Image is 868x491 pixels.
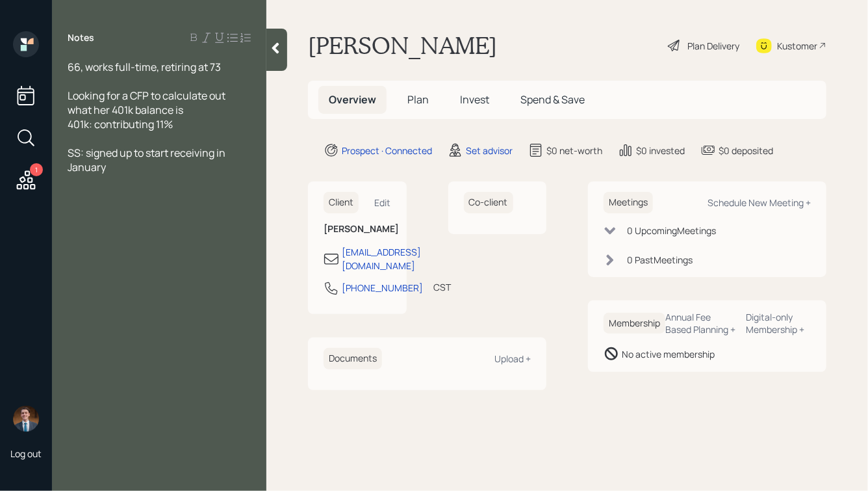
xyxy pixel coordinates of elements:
span: 66, works full-time, retiring at 73 [68,60,221,74]
div: $0 net-worth [546,144,602,157]
div: Log out [10,447,42,460]
div: 0 Upcoming Meeting s [627,224,716,237]
div: Set advisor [466,144,513,157]
div: [EMAIL_ADDRESS][DOMAIN_NAME] [342,245,421,272]
h6: Meetings [604,192,653,213]
span: SS: signed up to start receiving in January [68,146,227,174]
label: Notes [68,31,94,44]
span: Invest [460,92,489,107]
span: 401k: contributing 11% [68,117,173,131]
h6: Membership [604,313,665,334]
div: Kustomer [777,39,817,53]
span: Overview [329,92,376,107]
div: Annual Fee Based Planning + [665,311,736,336]
div: Plan Delivery [687,39,739,53]
h6: Documents [324,348,382,369]
div: [PHONE_NUMBER] [342,281,423,295]
div: $0 deposited [719,144,773,157]
h6: Co-client [464,192,513,213]
div: CST [433,280,451,294]
h6: Client [324,192,359,213]
div: Upload + [494,352,531,365]
h1: [PERSON_NAME] [308,31,497,60]
h6: [PERSON_NAME] [324,224,391,235]
div: Prospect · Connected [342,144,432,157]
div: Schedule New Meeting + [708,196,811,209]
div: $0 invested [636,144,685,157]
span: Plan [407,92,429,107]
div: Digital-only Membership + [747,311,811,336]
div: Edit [375,196,391,209]
span: Looking for a CFP to calculate out what her 401k balance is [68,88,227,117]
img: hunter_neumayer.jpg [13,406,39,432]
div: 1 [30,163,43,176]
span: Spend & Save [520,92,585,107]
div: No active membership [622,347,715,361]
div: 0 Past Meeting s [627,253,693,267]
